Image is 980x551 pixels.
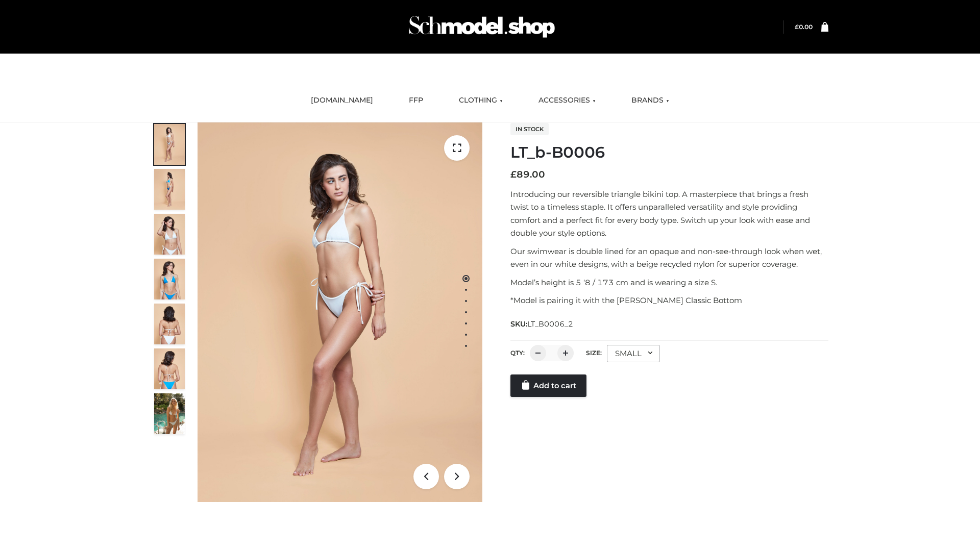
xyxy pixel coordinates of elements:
[510,294,828,307] p: *Model is pairing it with the [PERSON_NAME] Classic Bottom
[154,124,185,165] img: ArielClassicBikiniTop_CloudNine_AzureSky_OW114ECO_1-scaled.jpg
[510,349,525,357] label: QTY:
[401,89,431,112] a: FFP
[510,374,586,397] a: Add to cart
[154,214,185,255] img: ArielClassicBikiniTop_CloudNine_AzureSky_OW114ECO_3-scaled.jpg
[405,7,558,47] img: Schmodel Admin 964
[510,123,549,135] span: In stock
[154,304,185,344] img: ArielClassicBikiniTop_CloudNine_AzureSky_OW114ECO_7-scaled.jpg
[154,348,185,389] img: ArielClassicBikiniTop_CloudNine_AzureSky_OW114ECO_8-scaled.jpg
[154,259,185,299] img: ArielClassicBikiniTop_CloudNine_AzureSky_OW114ECO_4-scaled.jpg
[198,122,482,502] img: LT_b-B0006
[451,89,510,112] a: CLOTHING
[527,319,573,329] span: LT_B0006_2
[303,89,381,112] a: [DOMAIN_NAME]
[531,89,603,112] a: ACCESSORIES
[795,23,813,31] bdi: 0.00
[510,245,828,271] p: Our swimwear is double lined for an opaque and non-see-through look when wet, even in our white d...
[510,143,828,162] h1: LT_b-B0006
[510,169,517,180] span: £
[510,169,545,180] bdi: 89.00
[624,89,677,112] a: BRANDS
[154,169,185,210] img: ArielClassicBikiniTop_CloudNine_AzureSky_OW114ECO_2-scaled.jpg
[510,276,828,289] p: Model’s height is 5 ‘8 / 173 cm and is wearing a size S.
[607,345,660,362] div: SMALL
[510,318,574,330] span: SKU:
[586,349,602,357] label: Size:
[795,23,813,31] a: £0.00
[795,23,799,31] span: £
[510,188,828,240] p: Introducing our reversible triangle bikini top. A masterpiece that brings a fresh twist to a time...
[154,393,185,434] img: Arieltop_CloudNine_AzureSky2.jpg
